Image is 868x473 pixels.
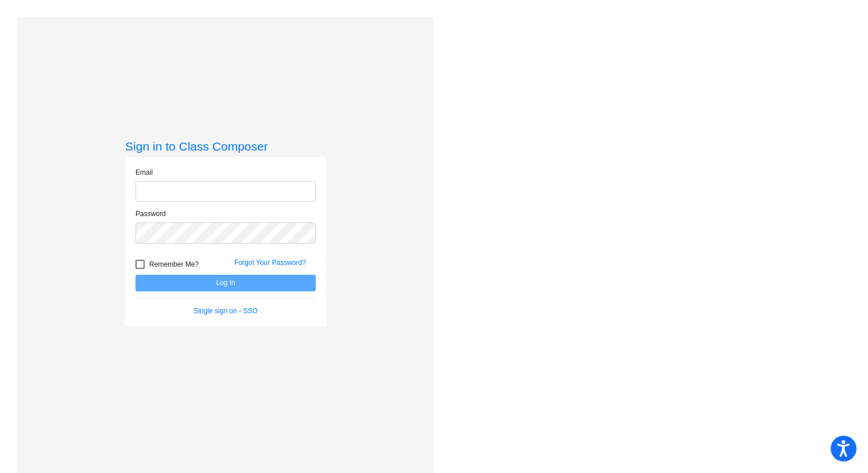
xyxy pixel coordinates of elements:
[135,275,316,291] button: Log In
[135,209,166,219] label: Password
[125,139,326,153] h3: Sign in to Class Composer
[135,167,153,178] label: Email
[149,257,199,271] span: Remember Me?
[234,259,306,267] a: Forgot Your Password?
[193,307,257,315] a: Single sign on - SSO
